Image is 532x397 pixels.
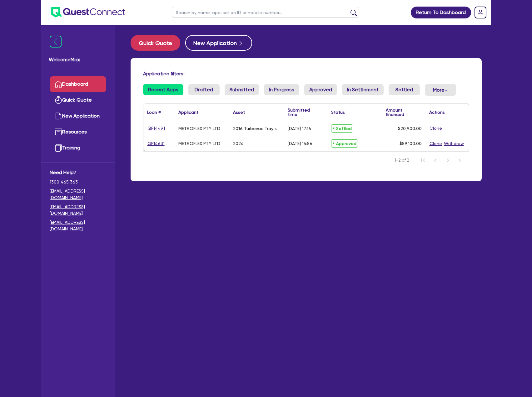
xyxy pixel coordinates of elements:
[55,144,62,152] img: training
[386,108,422,117] div: Amount financed
[178,126,220,131] div: METROFLEX PTY LTD
[143,71,469,77] h4: Application filters:
[55,96,62,104] img: quick-quote
[444,140,464,147] button: Withdraw
[188,84,220,95] a: Drafted
[331,139,358,148] span: Approved
[304,84,337,95] a: Approved
[342,84,384,95] a: In Settlement
[178,141,220,146] div: METROFLEX PTY LTD
[417,154,429,167] button: First Page
[288,141,312,146] div: [DATE] 15:56
[50,76,106,92] a: Dashboard
[147,110,161,114] div: Loan #
[389,84,420,95] a: Settled
[131,35,185,51] a: Quick Quote
[55,112,62,120] img: new-application
[50,204,106,217] a: [EMAIL_ADDRESS][DOMAIN_NAME]
[50,169,106,176] span: Need Help?
[425,84,456,96] button: Dropdown toggle
[51,7,125,18] img: quest-connect-logo-blue
[331,124,353,133] span: Settled
[288,108,318,117] div: Submitted time
[442,154,454,167] button: Next Page
[50,140,106,156] a: Training
[395,157,409,163] span: 1-2 of 2
[49,56,107,63] span: Welcome Max
[50,108,106,124] a: New Application
[264,84,299,95] a: In Progress
[429,140,442,147] button: Clone
[233,126,280,131] div: 2016 Turbovac Tray sealer TPS Compact XL
[50,124,106,140] a: Resources
[178,110,198,114] div: Applicant
[50,36,62,48] img: icon-menu-close
[50,188,106,201] a: [EMAIL_ADDRESS][DOMAIN_NAME]
[50,179,106,185] span: 1300 465 363
[454,154,467,167] button: Last Page
[411,7,471,18] a: Return To Dashboard
[131,35,180,51] button: Quick Quote
[331,110,345,114] div: Status
[472,4,489,21] a: Dropdown toggle
[50,219,106,232] a: [EMAIL_ADDRESS][DOMAIN_NAME]
[185,35,252,51] button: New Application
[143,84,183,95] a: Recent Apps
[147,140,165,147] a: QF14631
[233,141,244,146] div: 2024
[172,7,359,18] input: Search by name, application ID or mobile number...
[50,92,106,108] a: Quick Quote
[398,126,422,131] span: $20,900.00
[429,154,442,167] button: Previous Page
[147,125,165,132] a: QF14491
[288,126,311,131] div: [DATE] 17:16
[233,110,245,114] div: Asset
[429,110,445,114] div: Actions
[400,141,422,146] span: $59,100.00
[55,128,62,136] img: resources
[225,84,259,95] a: Submitted
[429,125,442,132] button: Clone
